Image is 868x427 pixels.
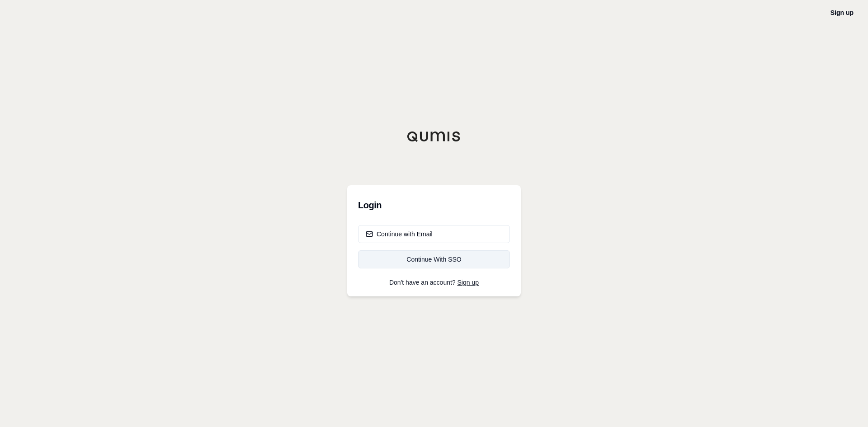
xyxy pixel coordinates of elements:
[358,225,510,243] button: Continue with Email
[830,9,854,16] a: Sign up
[458,279,479,286] a: Sign up
[358,250,510,268] a: Continue With SSO
[358,196,510,214] h3: Login
[407,131,461,142] img: Qumis
[358,279,510,286] p: Don't have an account?
[366,255,502,264] div: Continue With SSO
[366,230,433,239] div: Continue with Email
